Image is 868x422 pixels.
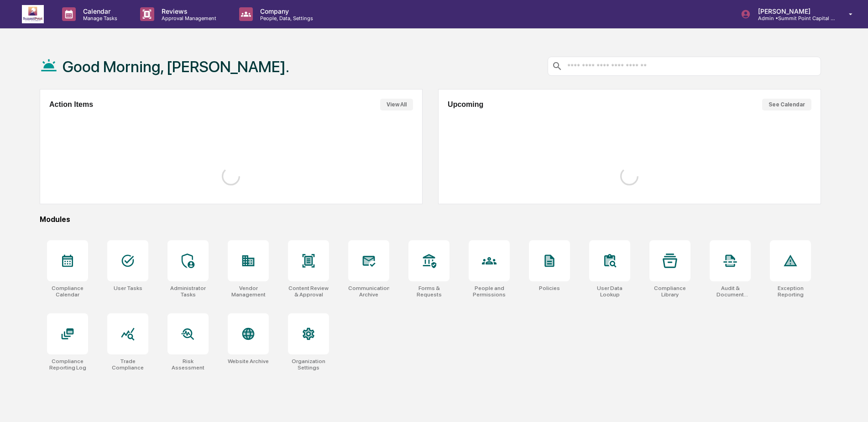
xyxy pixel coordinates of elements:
[76,7,122,15] p: Calendar
[167,285,209,298] div: Administrator Tasks
[114,285,142,291] div: User Tasks
[47,358,88,371] div: Compliance Reporting Log
[47,285,88,298] div: Compliance Calendar
[380,99,413,111] button: View All
[253,15,318,21] p: People, Data, Settings
[167,358,209,371] div: Risk Assessment
[154,15,221,21] p: Approval Management
[288,285,329,298] div: Content Review & Approval
[253,7,318,15] p: Company
[288,358,329,371] div: Organization Settings
[408,285,450,298] div: Forms & Requests
[448,100,483,109] h2: Upcoming
[751,15,836,21] p: Admin • Summit Point Capital Management
[770,285,811,298] div: Exception Reporting
[589,285,630,298] div: User Data Lookup
[469,285,510,298] div: People and Permissions
[348,285,389,298] div: Communications Archive
[228,285,269,298] div: Vendor Management
[40,215,821,224] div: Modules
[76,15,122,21] p: Manage Tasks
[107,358,148,371] div: Trade Compliance
[539,285,560,291] div: Policies
[228,358,269,364] div: Website Archive
[762,99,811,111] button: See Calendar
[751,7,836,15] p: [PERSON_NAME]
[22,5,44,23] img: logo
[49,100,93,109] h2: Action Items
[154,7,221,15] p: Reviews
[649,285,690,298] div: Compliance Library
[63,58,289,76] h1: Good Morning, [PERSON_NAME].
[710,285,751,298] div: Audit & Document Logs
